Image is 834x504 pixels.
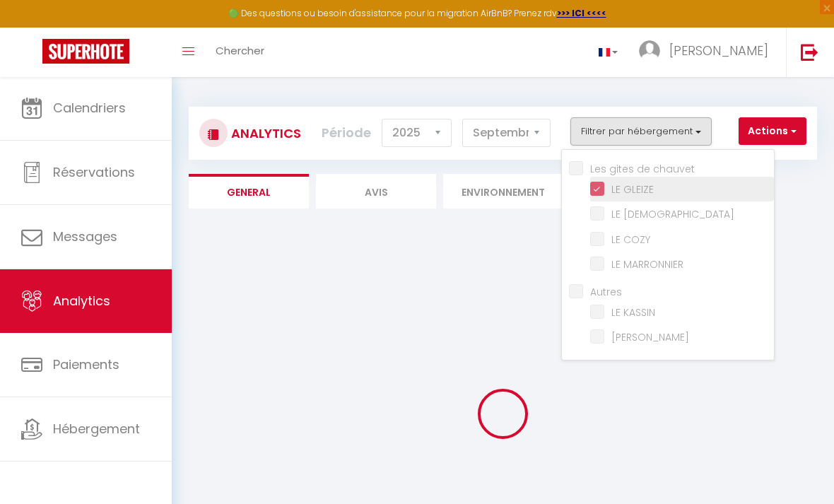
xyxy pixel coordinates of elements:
a: Chercher [205,28,275,77]
span: Chercher [216,43,264,58]
img: ... [639,40,660,61]
span: [PERSON_NAME] [669,42,768,59]
img: Super Booking [42,39,129,64]
img: logout [801,43,818,61]
a: ... [PERSON_NAME] [628,28,786,77]
span: LE MARRONNIER [611,257,683,271]
a: >>> ICI <<<< [557,7,606,19]
span: LE COZY [611,233,650,247]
